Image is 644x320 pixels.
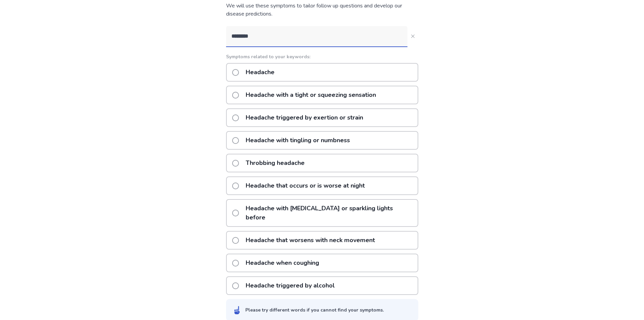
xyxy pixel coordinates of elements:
p: Headache with a tight or squeezing sensation [242,86,380,104]
p: Throbbing headache [242,154,309,172]
p: Headache with [MEDICAL_DATA] or sparkling lights before [242,200,418,226]
input: Close [226,26,407,46]
p: Headache [242,64,279,81]
div: Please try different words if you cannot find your symptoms. [245,306,384,314]
p: Headache that occurs or is worse at night [242,177,369,194]
p: Headache that worsens with neck movement [242,232,379,249]
button: Close [407,31,418,42]
p: Symptoms related to your keywords: [226,53,418,60]
p: Headache when coughing [242,254,323,272]
p: Headache with tingling or numbness [242,132,354,149]
p: Headache triggered by exertion or strain [242,109,367,126]
div: We will use these symptoms to tailor follow up questions and develop our disease predictions. [226,2,418,18]
p: Headache triggered by alcohol [242,277,339,294]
